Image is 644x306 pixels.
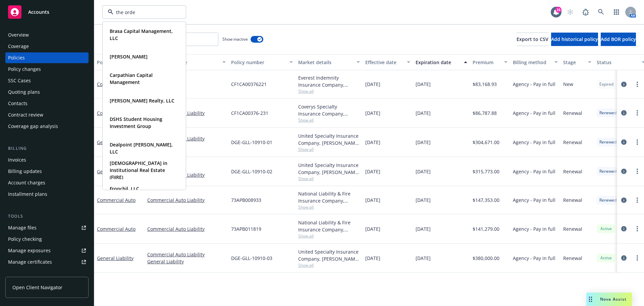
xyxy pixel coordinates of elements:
[510,54,560,70] button: Billing method
[365,110,380,117] span: [DATE]
[8,110,43,120] div: Contract review
[298,204,360,210] span: Show all
[147,251,226,258] a: Commercial Auto Liability
[8,41,29,52] div: Coverage
[620,109,628,117] a: circleInformation
[298,146,360,152] span: Show all
[97,81,136,87] a: Commercial Auto
[563,196,582,204] span: Renewal
[231,225,261,232] span: 73APB011819
[473,168,499,175] span: $315,773.00
[147,142,226,149] a: General Liability
[147,225,226,232] a: Commercial Auto Liability
[97,139,133,145] a: General Liability
[517,33,548,46] button: Export to CSV
[563,139,582,146] span: Renewal
[5,75,89,86] a: SSC Cases
[110,185,139,192] strong: Fronchil, LLC
[633,196,641,204] a: more
[5,222,89,233] a: Manage files
[110,53,148,60] strong: [PERSON_NAME]
[5,64,89,75] a: Policy changes
[473,196,499,204] span: $147,353.00
[8,30,29,40] div: Overview
[298,74,360,88] div: Everest Indemnity Insurance Company, Everest, RT Specialty Insurance Services, LLC (RSG Specialty...
[5,177,89,188] a: Account charges
[97,226,136,232] a: Commercial Auto
[231,59,285,66] div: Policy number
[416,139,431,146] span: [DATE]
[147,258,226,265] a: General Liability
[5,189,89,200] a: Installment plans
[563,168,582,175] span: Renewal
[563,255,582,262] span: Renewal
[8,189,47,200] div: Installment plans
[473,110,497,117] span: $86,787.88
[416,196,431,204] span: [DATE]
[5,121,89,132] a: Coverage gap analysis
[416,59,460,66] div: Expiration date
[5,98,89,109] a: Contacts
[513,59,550,66] div: Billing method
[633,80,641,88] a: more
[298,262,360,268] span: Show all
[8,52,25,63] div: Policies
[97,110,136,116] a: Commercial Auto
[513,81,555,88] span: Agency - Pay in full
[620,254,628,262] a: circleInformation
[551,36,598,42] span: Add historical policy
[5,234,89,245] a: Policy checking
[5,155,89,165] a: Invoices
[8,64,41,75] div: Policy changes
[147,196,226,204] a: Commercial Auto Liability
[97,59,135,66] div: Policy details
[110,72,153,85] strong: Carpathian Capital Management
[8,87,40,97] div: Quoting plans
[620,80,628,88] a: circleInformation
[413,54,470,70] button: Expiration date
[8,222,37,233] div: Manage files
[97,255,133,261] a: General Liability
[298,59,353,66] div: Market details
[365,168,380,175] span: [DATE]
[633,167,641,175] a: more
[298,233,360,239] span: Show all
[563,81,573,88] span: New
[365,255,380,262] span: [DATE]
[563,59,584,66] div: Stage
[5,87,89,97] a: Quoting plans
[298,248,360,262] div: United Specialty Insurance Company, [PERSON_NAME] Insurance, RT Specialty Insurance Services, LLC...
[416,225,431,232] span: [DATE]
[563,225,582,232] span: Renewal
[473,225,499,232] span: $141,279.00
[600,296,627,302] span: Nova Assist
[5,30,89,40] a: Overview
[298,117,360,123] span: Show all
[231,255,272,262] span: DGE-GLL-10910-03
[416,81,431,88] span: [DATE]
[473,81,497,88] span: $83,168.93
[113,9,172,16] input: Filter by keyword
[222,36,248,42] span: Show inactive
[633,225,641,233] a: more
[473,59,500,66] div: Premium
[601,33,636,46] button: Add BOR policy
[586,293,632,306] button: Nova Assist
[110,28,173,41] strong: Brasa Capital Management, LLC
[560,54,594,70] button: Stage
[473,255,499,262] span: $380,000.00
[513,225,555,232] span: Agency - Pay in full
[513,168,555,175] span: Agency - Pay in full
[8,268,42,279] div: Manage claims
[551,33,598,46] button: Add historical policy
[231,139,272,146] span: DGE-GLL-10910-01
[5,245,89,256] a: Manage exposures
[8,155,26,165] div: Invoices
[633,138,641,146] a: more
[8,75,31,86] div: SSC Cases
[147,171,226,178] a: Commercial Auto Liability
[298,88,360,94] span: Show all
[599,110,616,116] span: Renewed
[298,190,360,204] div: National Liability & Fire Insurance Company, Berkshire Hathaway Specialty Insurance, RT Specialty...
[12,284,62,291] span: Open Client Navigator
